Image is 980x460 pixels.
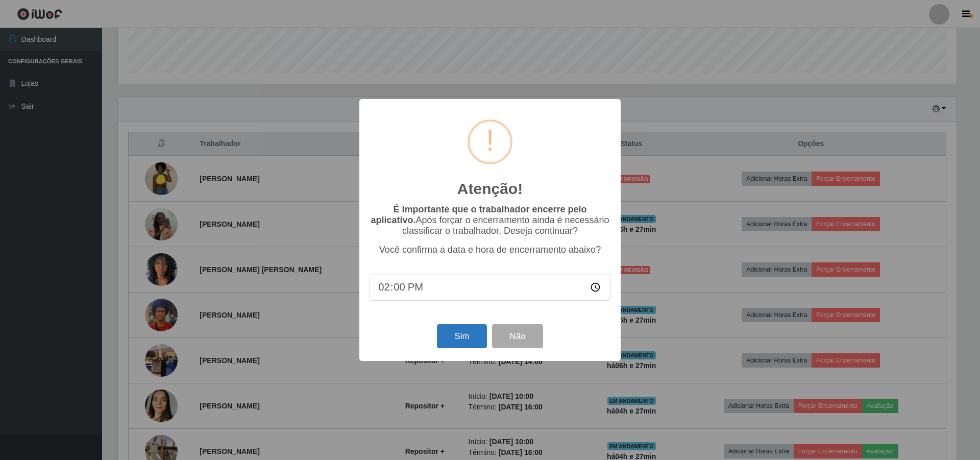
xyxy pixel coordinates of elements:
[437,324,486,348] button: Sim
[457,180,523,198] h2: Atenção!
[492,324,543,348] button: Não
[370,204,610,236] p: Após forçar o encerramento ainda é necessário classificar o trabalhador. Deseja continuar?
[370,245,610,255] p: Você confirma a data e hora de encerramento abaixo?
[371,204,586,225] b: É importante que o trabalhador encerre pelo aplicativo.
